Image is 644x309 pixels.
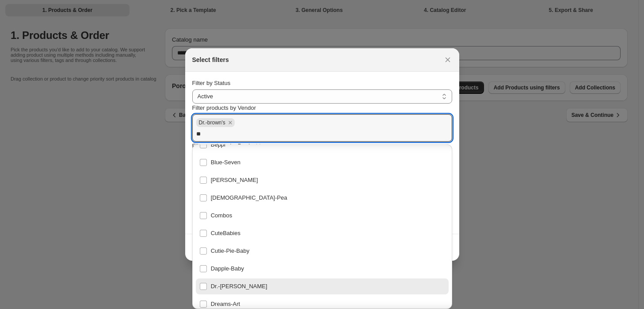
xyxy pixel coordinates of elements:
span: Filter by Status [192,80,231,86]
li: Cutie-Pie-Baby [192,241,452,259]
li: Chick-Pea [192,188,452,206]
span: Dr.-brown's [199,120,225,126]
li: Blue-Seven [192,153,452,170]
li: Dr.-Brown's [192,277,452,294]
li: Dapple-Baby [192,259,452,277]
li: Carter's [192,170,452,188]
h2: Select filters [192,55,229,64]
span: Filter products by Vendor [192,104,256,111]
li: CuteBabies [192,224,452,241]
li: Combos [192,206,452,224]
